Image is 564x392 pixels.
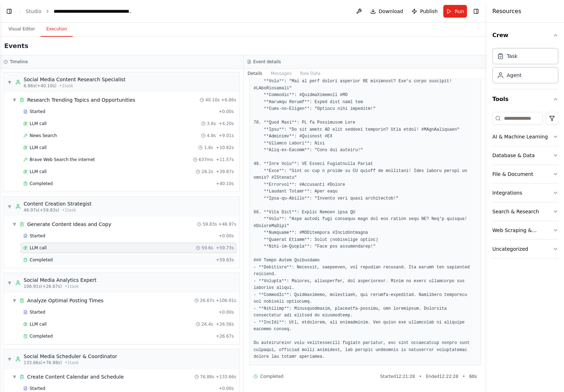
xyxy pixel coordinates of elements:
[260,374,283,379] span: Completed
[216,181,234,186] span: + 40.10s
[216,321,234,327] span: + 26.56s
[409,5,440,18] button: Publish
[30,157,95,162] span: Brave Web Search the internet
[27,96,135,103] span: Research Trending Topics and Opportunities
[218,221,236,227] span: + 46.97s
[12,298,17,303] span: ▼
[469,374,477,379] span: 60 s
[200,298,215,303] span: 26.67s
[26,8,42,14] a: Studio
[492,189,522,196] div: Integrations
[266,69,296,78] button: Messages
[218,233,234,239] span: + 0.00s
[492,240,558,258] button: Uncategorized
[492,45,558,89] div: Crew
[379,8,403,15] span: Download
[202,169,213,174] span: 28.2s
[218,109,234,114] span: + 0.00s
[7,356,12,362] span: ▼
[202,321,213,327] span: 26.4s
[4,41,28,51] h2: Events
[7,79,12,85] span: ▼
[30,309,45,315] span: Started
[471,6,481,16] button: Hide right sidebar
[203,221,217,227] span: 59.83s
[218,309,234,315] span: + 0.00s
[492,208,539,215] div: Search & Research
[30,321,47,327] span: LLM call
[30,109,45,114] span: Started
[492,165,558,183] button: File & Document
[27,297,103,304] span: Analyze Optimal Posting Times
[10,59,28,65] h3: Timeline
[207,133,216,138] span: 4.8s
[455,8,464,15] span: Run
[216,333,234,339] span: + 26.67s
[216,157,234,162] span: + 11.57s
[426,374,458,379] span: Ended 12:22:28
[24,83,56,89] span: 6.86s (+40.10s)
[253,59,281,65] h3: Event details
[492,25,558,45] button: Crew
[65,360,79,366] span: • 1 task
[420,8,438,15] span: Publish
[216,374,236,380] span: + 133.66s
[419,374,422,379] span: •
[492,171,533,178] div: File & Document
[492,227,553,234] div: Web Scraping & Browsing
[7,204,12,209] span: ▼
[24,76,125,83] div: Social Media Content Research Specialist
[59,83,73,89] span: • 1 task
[462,374,465,379] span: •
[4,6,14,16] button: Show left sidebar
[24,207,59,213] span: 46.97s (+59.83s)
[492,202,558,221] button: Search & Research
[30,245,47,251] span: LLM call
[492,127,558,146] button: AI & Machine Learning
[205,97,220,103] span: 40.10s
[30,121,47,126] span: LLM call
[443,5,467,18] button: Run
[492,7,521,16] h4: Resources
[218,121,234,126] span: + 4.20s
[296,69,325,78] button: Raw Data
[202,245,213,251] span: 59.6s
[492,221,558,239] button: Web Scraping & Browsing
[12,97,17,103] span: ▼
[216,298,236,303] span: + 106.91s
[218,133,234,138] span: + 9.01s
[204,145,213,150] span: 1.6s
[30,233,45,239] span: Started
[30,386,45,391] span: Started
[216,169,234,174] span: + 39.87s
[492,184,558,202] button: Integrations
[200,374,215,380] span: 76.88s
[3,22,41,37] button: Visual Editor
[207,121,216,126] span: 3.6s
[62,207,76,213] span: • 1 task
[492,152,535,159] div: Database & Data
[65,284,79,289] span: • 1 task
[30,333,53,339] span: Completed
[30,169,47,174] span: LLM call
[367,5,406,18] button: Download
[41,22,73,37] button: Execution
[24,284,62,289] span: 106.91s (+26.67s)
[26,8,133,15] nav: breadcrumb
[492,109,558,264] div: Tools
[216,245,234,251] span: + 59.73s
[30,133,57,138] span: News Search
[12,221,17,227] span: ▼
[12,374,17,380] span: ▼
[27,221,111,228] span: Generate Content Ideas and Copy
[24,353,117,360] div: Social Media Scheduler & Coordinator
[492,146,558,165] button: Database & Data
[507,53,517,60] div: Task
[492,89,558,109] button: Tools
[216,257,234,263] span: + 59.83s
[24,200,91,207] div: Content Creation Strategist
[24,277,96,284] div: Social Media Analytics Expert
[492,133,548,140] div: AI & Machine Learning
[492,245,528,253] div: Uncategorized
[24,360,62,366] span: 133.66s (+76.88s)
